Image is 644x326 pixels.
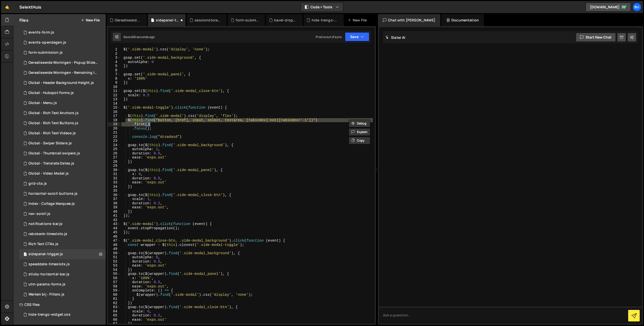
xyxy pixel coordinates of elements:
div: speeddate-timeslots.js [28,262,70,267]
div: 3807/12767.js [19,27,106,38]
div: Werken bij - Filters.js [28,292,64,297]
div: 61 [108,297,121,301]
div: 8 [108,77,121,81]
div: 20 [108,126,121,131]
div: 39 [108,205,121,210]
div: 42 [108,218,121,222]
div: 19 [108,122,121,126]
div: 64 [108,309,121,314]
div: 56 [108,276,121,280]
div: 3807/21510.js [19,179,106,189]
div: Index - Collage Marquee.js [28,202,75,206]
div: 37 [108,197,121,201]
button: Start new chat [576,33,616,42]
div: 33 [108,180,121,185]
div: 44 [108,226,121,231]
div: form-submission.js [28,50,63,55]
div: 5 [108,64,121,68]
div: 3807/17740.js [19,38,106,48]
div: 3807/12776.js [19,269,106,279]
div: Gerealiseerde Woningen - Popup Slider.js [28,60,98,65]
div: 14 [108,102,121,106]
div: 47 [108,239,121,243]
div: 18 [108,118,121,122]
div: 54 [108,268,121,272]
div: 23 [108,139,121,143]
a: 🤙 [1,1,13,13]
div: 40 [108,210,121,214]
div: 3807/24517.js [19,189,106,199]
div: events-form.js [28,30,54,35]
div: 3807/6689.js [19,128,106,138]
div: 3807/6687.js [19,68,108,78]
div: 49 [108,247,121,251]
div: 57 [108,280,121,284]
div: 50 [108,251,121,255]
a: [DOMAIN_NAME] [586,3,631,12]
div: 60 [108,293,121,297]
div: 1 [108,47,121,52]
div: Global - Rich Text Buttons.js [28,121,78,125]
div: 22 [108,135,121,139]
div: sidepanel-trigger.js [156,18,180,23]
div: kavel-dropdown.js [274,18,296,23]
div: 12 [108,93,121,97]
div: Gerealiseerde Woningen - Popup Slider.js [115,18,141,23]
div: 3807/10070.js [19,209,106,219]
div: 15 [108,106,121,110]
button: Explain [349,128,370,136]
div: 36 [108,193,121,197]
div: Global - Header Background Height.js [28,81,94,85]
div: 3807/6690.js [19,118,106,128]
div: 11 [108,89,121,93]
div: 25 [108,147,121,151]
div: 3807/10130.js [19,249,106,259]
div: Chat with [PERSON_NAME] [378,14,440,26]
div: 3807/6686.js [19,98,106,108]
div: 3807/9474.js [19,148,106,158]
div: 16 [108,110,121,114]
div: 46 [108,235,121,239]
div: Global - Thumbnail swipers.js [28,151,80,156]
div: 62 [108,301,121,305]
button: Code + Tools [301,3,343,12]
div: notifications-bar.js [28,222,62,226]
div: 3807/11262.js [19,279,106,289]
div: New File [348,18,369,23]
div: 3807/31039.js [19,229,106,239]
div: 41 [108,214,121,218]
div: 3807/6691.js [19,138,106,148]
div: Global - Rich Text Videos.js [28,131,76,136]
div: 3807/6694.js [19,289,106,300]
span: 1 [24,253,27,257]
div: Saved [123,35,155,39]
div: 3807/17666.js [19,259,106,269]
div: Global - Swiper Sliders.js [28,141,72,146]
div: 13 [108,97,121,102]
div: 31 [108,172,121,176]
div: 10 [108,85,121,89]
div: 48 [108,243,121,247]
div: 26 seconds ago [132,35,155,39]
button: Save [345,32,369,41]
a: Bu [632,3,641,12]
div: Global - Menu.js [28,101,57,105]
button: New File [81,18,100,22]
div: 59 [108,288,121,293]
div: 63 [108,305,121,309]
div: 38 [108,201,121,206]
div: 4 [108,60,121,64]
div: 67 [108,322,121,326]
div: form-submission.js [236,18,259,23]
div: 3 [108,56,121,60]
div: 3807/6683.js [19,58,108,68]
div: 3807/20901.js [19,239,106,249]
div: Global - Translate Dates.js [28,161,74,166]
div: rabobank-timeslots.js [28,232,67,236]
div: 65 [108,313,121,318]
div: 6 [108,68,121,73]
div: 66 [108,318,121,322]
div: 2 [108,52,121,56]
div: hide-trengo-widget.css [28,312,70,317]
